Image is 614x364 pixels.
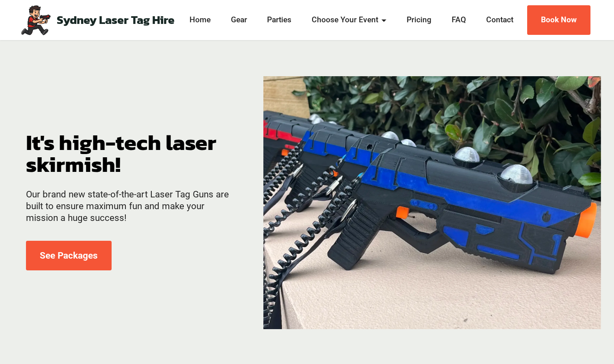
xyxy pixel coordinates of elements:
a: Contact [484,14,516,26]
a: Sydney Laser Tag Hire [57,14,175,26]
p: Our brand new state-of-the-art Laser Tag Guns are built to ensure maximum fun and make your missi... [26,188,237,224]
a: Book Now [527,5,590,35]
a: Gear [228,14,250,26]
strong: It's high-tech laser skirmish! [26,126,216,180]
img: Laser Tag Gear for Hire [263,76,601,329]
a: Parties [265,14,294,26]
img: Mobile Laser Tag Parties Sydney [19,4,52,36]
a: Home [187,14,213,26]
a: See Packages [26,241,112,270]
a: Choose Your Event [310,14,389,26]
a: Pricing [404,14,434,26]
a: FAQ [449,14,468,26]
